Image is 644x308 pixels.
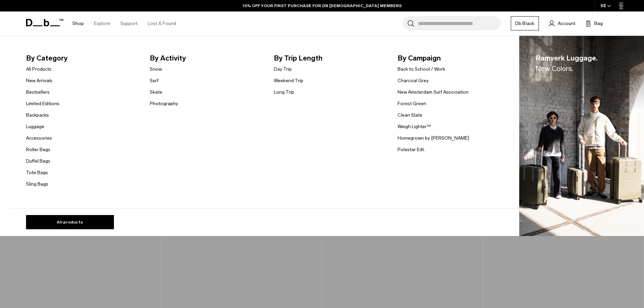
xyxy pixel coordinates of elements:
a: Snow [150,66,162,73]
a: Charcoal Grey [398,77,429,84]
button: Bag [586,19,603,27]
a: Bestsellers [26,89,50,96]
a: Surf [150,77,159,84]
a: Lost & Found [148,11,176,35]
a: Long Trip [274,89,294,96]
a: Sling Bags [26,181,48,188]
a: Accessories [26,135,52,142]
a: Luggage [26,123,44,130]
span: Bag [594,20,603,27]
span: Ramverk Luggage. [535,53,598,74]
a: Back to School / Work [398,66,445,73]
a: Weigh Lighter™ [398,123,431,130]
a: 10% OFF YOUR FIRST PURCHASE FOR DB [DEMOGRAPHIC_DATA] MEMBERS [243,3,402,9]
a: Tote Bags [26,169,48,176]
a: Skate [150,89,162,96]
a: New Amsterdam Surf Association [398,89,469,96]
a: Homegrown by [PERSON_NAME] [398,135,469,142]
a: Db Black [511,16,539,30]
a: New Arrivals [26,77,52,84]
span: New Colors. [535,64,573,73]
a: Shop [72,11,84,35]
a: Explore [94,11,110,35]
a: Weekend Trip [274,77,303,84]
a: Photography [150,100,178,107]
a: Clean Slate [398,112,422,119]
a: All Products [26,66,51,73]
span: Account [558,20,575,27]
span: By Campaign [398,53,511,64]
a: Polestar Edt. [398,146,425,153]
a: Roller Bags [26,146,50,153]
a: Account [549,19,575,27]
nav: Main Navigation [67,11,181,35]
a: Support [120,11,138,35]
span: By Activity [150,53,263,64]
span: By Category [26,53,139,64]
a: Duffel Bags [26,158,50,165]
a: Day Trip [274,66,292,73]
a: Limited Editions [26,100,59,107]
span: By Trip Length [274,53,387,64]
a: Backpacks [26,112,49,119]
a: Forest Green [398,100,426,107]
a: All products [26,215,114,229]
